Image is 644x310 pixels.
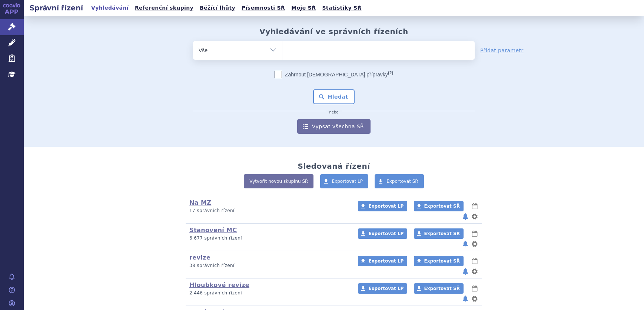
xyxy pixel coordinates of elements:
span: Exportovat SŘ [424,258,460,264]
a: Exportovat LP [358,283,407,294]
span: Exportovat LP [368,231,404,236]
span: Exportovat LP [368,286,404,291]
button: lhůty [471,229,478,238]
a: Exportovat LP [358,256,407,266]
button: nastavení [471,267,478,276]
h2: Sledovaná řízení [298,162,370,171]
a: Exportovat SŘ [414,228,464,239]
p: 2 446 správních řízení [189,290,348,296]
a: Vyhledávání [89,3,131,13]
i: nebo [326,110,342,115]
a: Exportovat SŘ [375,174,424,188]
button: notifikace [462,240,469,248]
span: Exportovat SŘ [424,231,460,236]
button: nastavení [471,240,478,248]
button: nastavení [471,294,478,303]
button: Hledat [313,89,355,104]
span: Exportovat SŘ [424,204,460,209]
label: Zahrnout [DEMOGRAPHIC_DATA] přípravky [275,71,393,78]
a: Exportovat SŘ [414,256,464,266]
button: lhůty [471,202,478,211]
button: notifikace [462,212,469,221]
span: Exportovat LP [368,204,404,209]
a: Písemnosti SŘ [239,3,287,13]
span: Exportovat SŘ [386,179,418,184]
button: lhůty [471,257,478,266]
span: Exportovat LP [332,179,363,184]
a: revize [189,254,210,261]
a: Exportovat SŘ [414,201,464,211]
button: notifikace [462,267,469,276]
a: Statistiky SŘ [320,3,364,13]
a: Exportovat LP [358,228,407,239]
a: Hloubkové revize [189,281,249,288]
p: 38 správních řízení [189,263,348,269]
a: Moje SŘ [289,3,318,13]
span: Exportovat LP [368,258,404,264]
h2: Správní řízení [24,3,89,13]
button: lhůty [471,284,478,293]
a: Exportovat LP [320,174,369,188]
a: Referenční skupiny [133,3,196,13]
p: 17 správních řízení [189,208,348,214]
p: 6 677 správních řízení [189,235,348,241]
abbr: (?) [388,70,393,75]
a: Vypsat všechna SŘ [297,119,371,134]
a: Vytvořit novou skupinu SŘ [244,174,313,188]
a: Stanovení MC [189,227,237,234]
span: Exportovat SŘ [424,286,460,291]
a: Na MZ [189,199,211,206]
a: Běžící lhůty [197,3,238,13]
a: Exportovat LP [358,201,407,211]
a: Exportovat SŘ [414,283,464,294]
a: Přidat parametr [480,47,524,54]
button: notifikace [462,294,469,303]
h2: Vyhledávání ve správních řízeních [259,27,408,36]
button: nastavení [471,212,478,221]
